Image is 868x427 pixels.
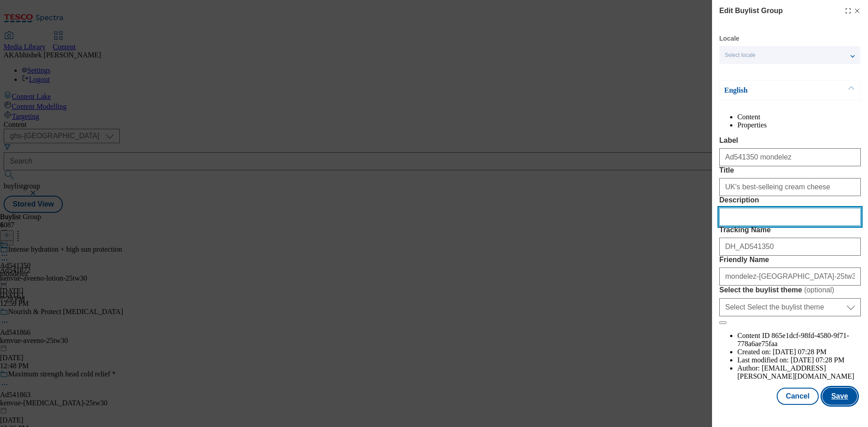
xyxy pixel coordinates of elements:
button: Save [822,388,857,405]
p: English [724,86,819,95]
input: Enter Title [719,178,861,196]
label: Description [719,196,861,204]
li: Created on: [737,348,861,356]
span: [DATE] 07:28 PM [773,348,826,356]
li: Author: [737,364,861,380]
h4: Edit Buylist Group [719,5,783,16]
span: [EMAIL_ADDRESS][PERSON_NAME][DOMAIN_NAME] [737,364,854,380]
span: 865e1dcf-98fd-4580-9f71-778a6ae75faa [737,332,849,347]
input: Enter Friendly Name [719,267,861,286]
input: Enter Description [719,208,861,226]
label: Tracking Name [719,226,861,234]
li: Content ID [737,332,861,348]
li: Properties [737,121,861,129]
span: Select locale [725,52,755,59]
span: ( optional ) [804,286,835,294]
span: [DATE] 07:28 PM [791,356,844,364]
label: Friendly Name [719,256,861,264]
button: Cancel [777,388,818,405]
label: Locale [719,36,739,41]
li: Content [737,113,861,121]
label: Title [719,166,861,174]
input: Enter Label [719,148,861,166]
input: Enter Tracking Name [719,238,861,256]
label: Select the buylist theme [719,286,861,295]
li: Last modified on: [737,356,861,364]
label: Label [719,136,861,145]
button: Select locale [719,46,860,64]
